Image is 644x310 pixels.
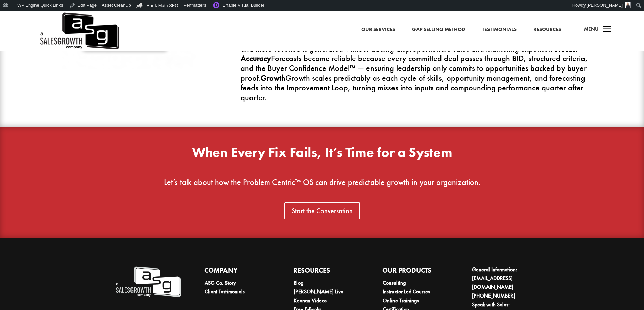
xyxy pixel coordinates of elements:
strong: Forecast Accuracy [241,44,578,64]
a: Blog [294,279,303,286]
a: [EMAIL_ADDRESS][DOMAIN_NAME] [472,275,514,290]
span: Menu [584,26,599,32]
a: Consulting [383,279,406,286]
span: a [600,23,614,36]
strong: Growth [261,73,285,83]
a: Our Services [361,25,395,34]
a: A Sales Growth Company Logo [39,11,119,51]
div: v 4.0.25 [19,11,33,16]
span: Rank Math SEO [147,3,178,8]
a: Client Testimonials [205,288,245,295]
div: Domain: [DOMAIN_NAME] [18,18,74,23]
div: Domain Overview [26,43,61,48]
h2: When Every Fix Fails, It’s Time for a System [48,146,596,163]
h4: Our Products [382,265,448,279]
a: Online Trainings [383,297,419,304]
div: Keywords by Traffic [75,43,114,48]
a: Start the Conversation [284,202,360,219]
h4: Company [204,265,270,279]
img: logo_orange.svg [11,11,16,16]
li: General Information: [472,265,538,291]
img: A Sales Growth Company [115,265,181,299]
h4: Resources [293,265,359,279]
a: Gap Selling Method [412,25,465,34]
img: website_grey.svg [11,18,16,23]
a: Instructor Led Courses [383,288,430,295]
img: ASG Co. Logo [39,11,119,51]
a: Keenan Videos [294,297,327,304]
img: tab_domain_overview_orange.svg [18,43,24,48]
a: Testimonials [482,25,517,34]
img: tab_keywords_by_traffic_grey.svg [67,43,73,48]
a: ASG Co. Story [205,279,236,286]
span: [PERSON_NAME] [587,3,623,8]
a: [PERSON_NAME] Live [294,288,343,295]
a: Resources [533,25,561,34]
p: Let’s talk about how the Problem Centric™ OS can drive predictable growth in your organization. [48,177,596,187]
a: [PHONE_NUMBER] [472,292,515,299]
